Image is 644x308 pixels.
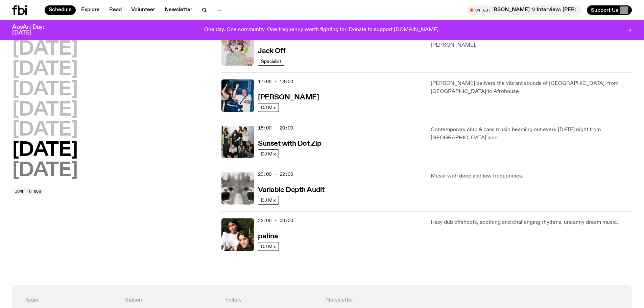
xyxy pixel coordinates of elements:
[258,125,293,131] span: 18:00 - 20:00
[258,242,279,251] a: DJ Mix
[15,190,41,193] span: Jump to now
[45,5,76,15] a: Schedule
[221,172,254,205] img: A black and white Rorschach
[24,297,117,304] h4: Radio
[204,27,440,33] p: One day. One community. One frequency worth fighting for. Donate to support [DOMAIN_NAME].
[12,101,78,120] button: [DATE]
[12,141,78,160] button: [DATE]
[125,297,218,304] h4: Station
[127,5,159,15] a: Volunteer
[261,151,276,156] span: DJ Mix
[161,5,196,15] a: Newsletter
[431,218,632,227] p: Hazy dub offshoots, soothing and challenging rhythms, uncanny dream music.
[258,140,321,147] h3: Sunset with Dot Zip
[587,5,632,15] button: Support Us
[261,197,276,203] span: DJ Mix
[431,79,632,96] p: [PERSON_NAME] delivers the vibrant sounds of [GEOGRAPHIC_DATA], from [GEOGRAPHIC_DATA] to Afrohouse
[258,217,293,224] span: 22:00 - 00:00
[258,171,293,177] span: 20:00 - 22:00
[258,103,279,112] a: DJ Mix
[431,126,632,142] p: Contemporary club & bass music beaming out every [DATE] night from [GEOGRAPHIC_DATA] land
[258,46,285,55] a: Jack Off
[12,188,44,195] button: Jump to now
[12,80,78,99] button: [DATE]
[591,7,618,13] span: Support Us
[105,5,126,15] a: Read
[258,232,278,240] a: patina
[258,187,324,194] h3: Variable Depth Audit
[431,172,632,180] p: Music with deep and low frequencies.
[12,24,55,36] h3: AusArt Day: [DATE]
[12,161,78,180] button: [DATE]
[261,105,276,110] span: DJ Mix
[12,60,78,79] button: [DATE]
[431,33,632,49] p: Unwitting bits and class action with Sydney's antidote to AM/FM stereo types, [PERSON_NAME].
[258,139,321,147] a: Sunset with Dot Zip
[258,78,293,85] span: 17:00 - 18:00
[261,58,281,64] span: Specialist
[258,196,279,205] a: DJ Mix
[225,297,318,304] h4: Follow
[12,121,78,140] button: [DATE]
[258,93,319,101] a: [PERSON_NAME]
[12,40,78,59] button: [DATE]
[258,48,285,55] h3: Jack Off
[258,57,284,66] a: Specialist
[258,185,324,194] a: Variable Depth Audit
[258,94,319,101] h3: [PERSON_NAME]
[258,233,278,240] h3: patina
[258,149,279,158] a: DJ Mix
[326,297,519,304] h4: Newsletter
[77,5,104,15] a: Explore
[467,5,581,15] button: On AirArvos with [PERSON_NAME] ✩ Interview: [PERSON_NAME]
[221,33,254,66] img: a dotty lady cuddling her cat amongst flowers
[261,244,276,249] span: DJ Mix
